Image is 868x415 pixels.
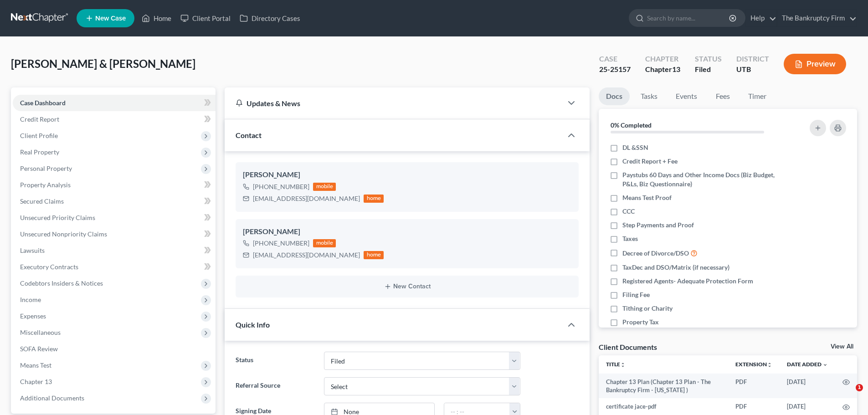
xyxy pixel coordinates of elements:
[364,195,384,203] div: home
[364,251,384,259] div: home
[599,398,728,415] td: certificate jace-pdf
[243,169,571,180] div: [PERSON_NAME]
[20,279,103,287] span: Codebtors Insiders & Notices
[231,352,319,370] label: Status
[599,54,631,64] div: Case
[736,64,769,75] div: UTB
[243,283,571,290] button: New Contact
[176,10,235,26] a: Client Portal
[20,164,72,172] span: Personal Property
[645,54,680,64] div: Chapter
[20,345,58,353] span: SOFA Review
[20,148,59,156] span: Real Property
[622,143,648,152] span: DL &SSN
[599,64,631,75] div: 25-25157
[633,87,665,105] a: Tasks
[236,98,551,108] div: Updates & News
[313,183,336,191] div: mobile
[672,65,680,73] span: 13
[620,362,626,368] i: unfold_more
[13,95,216,111] a: Case Dashboard
[822,362,828,368] i: expand_more
[13,341,216,357] a: SOFA Review
[253,251,360,260] div: [EMAIL_ADDRESS][DOMAIN_NAME]
[622,170,785,189] span: Paystubs 60 Days and Other Income Docs (Biz Budget, P&Ls, Biz Questionnaire)
[13,242,216,259] a: Lawsuits
[253,182,309,191] div: [PHONE_NUMBER]
[622,193,672,202] span: Means Test Proof
[20,99,66,107] span: Case Dashboard
[231,377,319,395] label: Referral Source
[20,197,64,205] span: Secured Claims
[13,193,216,210] a: Secured Claims
[20,361,51,369] span: Means Test
[13,111,216,128] a: Credit Report
[622,220,694,230] span: Step Payments and Proof
[20,181,71,189] span: Property Analysis
[599,374,728,399] td: Chapter 13 Plan (Chapter 13 Plan - The Bankruptcy Firm - [US_STATE] )
[622,157,678,166] span: Credit Report + Fee
[20,115,59,123] span: Credit Report
[20,230,107,238] span: Unsecured Nonpriority Claims
[708,87,737,105] a: Fees
[780,374,835,399] td: [DATE]
[735,361,772,368] a: Extensionunfold_more
[606,361,626,368] a: Titleunfold_more
[20,296,41,303] span: Income
[837,384,859,406] iframe: Intercom live chat
[243,226,571,237] div: [PERSON_NAME]
[784,54,846,74] button: Preview
[20,214,95,221] span: Unsecured Priority Claims
[645,64,680,75] div: Chapter
[780,398,835,415] td: [DATE]
[20,394,84,402] span: Additional Documents
[13,259,216,275] a: Executory Contracts
[137,10,176,26] a: Home
[622,318,659,327] span: Property Tax
[856,384,863,391] span: 1
[20,328,61,336] span: Miscellaneous
[253,194,360,203] div: [EMAIL_ADDRESS][DOMAIN_NAME]
[11,57,195,70] span: [PERSON_NAME] & [PERSON_NAME]
[741,87,774,105] a: Timer
[622,304,673,313] span: Tithing or Charity
[95,15,126,22] span: New Case
[253,239,309,248] div: [PHONE_NUMBER]
[20,246,45,254] span: Lawsuits
[746,10,776,26] a: Help
[20,312,46,320] span: Expenses
[777,10,857,26] a: The Bankruptcy Firm
[611,121,652,129] strong: 0% Completed
[13,177,216,193] a: Property Analysis
[728,398,780,415] td: PDF
[728,374,780,399] td: PDF
[236,320,270,329] span: Quick Info
[622,249,689,258] span: Decree of Divorce/DSO
[622,234,638,243] span: Taxes
[13,210,216,226] a: Unsecured Priority Claims
[13,226,216,242] a: Unsecured Nonpriority Claims
[599,342,657,352] div: Client Documents
[20,132,58,139] span: Client Profile
[695,54,722,64] div: Status
[622,207,635,216] span: CCC
[668,87,704,105] a: Events
[647,10,730,26] input: Search by name...
[235,10,305,26] a: Directory Cases
[736,54,769,64] div: District
[313,239,336,247] div: mobile
[695,64,722,75] div: Filed
[622,277,753,286] span: Registered Agents- Adequate Protection Form
[622,290,650,299] span: Filing Fee
[20,378,52,385] span: Chapter 13
[787,361,828,368] a: Date Added expand_more
[20,263,78,271] span: Executory Contracts
[236,131,262,139] span: Contact
[622,263,729,272] span: TaxDec and DSO/Matrix (if necessary)
[599,87,630,105] a: Docs
[831,343,853,350] a: View All
[767,362,772,368] i: unfold_more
